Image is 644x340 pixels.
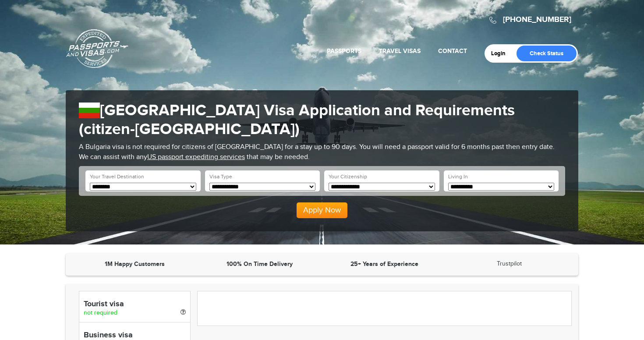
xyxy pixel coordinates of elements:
label: Your Travel Destination [90,173,144,181]
a: Check Status [517,46,577,61]
a: Travel Visas [379,47,421,55]
h4: Business visa [84,331,186,340]
a: Passports & [DOMAIN_NAME] [66,29,128,68]
a: Trustpilot [497,260,522,267]
span: not required [84,309,117,316]
label: Your Citizenship [329,173,367,181]
label: Visa Type [209,173,232,181]
a: Contact [438,47,467,55]
a: [PHONE_NUMBER] [503,15,571,25]
strong: 100% On Time Delivery [226,260,293,268]
strong: 1M Happy Customers [105,260,165,268]
button: Apply Now [297,202,347,218]
h4: Tourist visa [84,300,186,309]
a: Login [491,50,512,57]
a: Passports [327,47,361,55]
strong: 25+ Years of Experience [350,260,418,268]
p: A Bulgaria visa is not required for citizens of [GEOGRAPHIC_DATA] for a stay up to 90 days. You w... [79,142,565,163]
h1: [GEOGRAPHIC_DATA] Visa Application and Requirements (citizen-[GEOGRAPHIC_DATA]) [79,101,565,139]
a: US passport expediting services [147,153,245,161]
label: Living In [448,173,468,181]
